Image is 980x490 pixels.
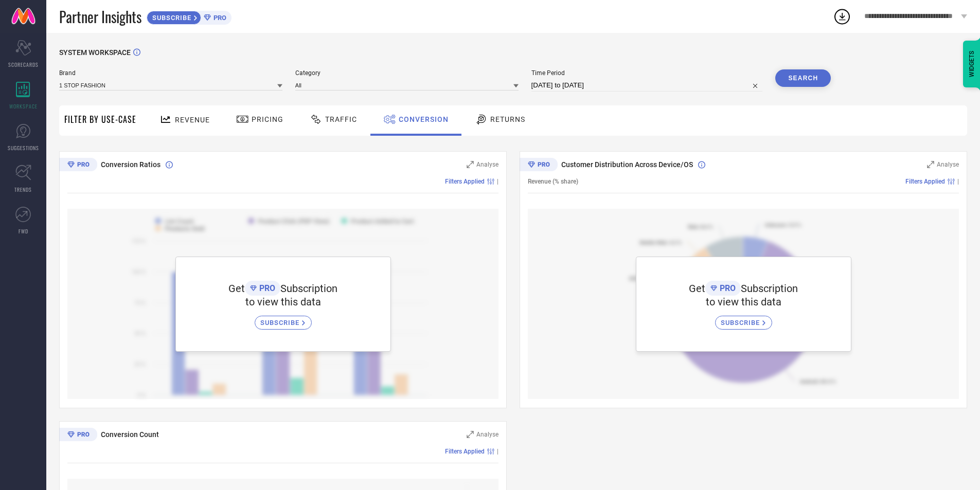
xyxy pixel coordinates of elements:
[445,448,485,455] span: Filters Applied
[59,48,131,57] span: SYSTEM WORKSPACE
[528,178,578,185] span: Revenue (% share)
[399,115,449,123] span: Conversion
[325,115,357,123] span: Traffic
[64,113,136,125] span: Filter By Use-Case
[561,160,693,169] span: Customer Distribution Across Device/OS
[295,69,519,77] span: Category
[476,161,498,168] span: Analyse
[14,186,32,193] span: TRENDS
[957,178,959,185] span: |
[741,282,798,295] span: Subscription
[257,283,275,293] span: PRO
[717,283,736,293] span: PRO
[147,8,231,25] a: SUBSCRIBEPRO
[833,7,851,26] div: Open download list
[531,69,763,77] span: Time Period
[59,158,97,173] div: Premium
[101,430,159,439] span: Conversion Count
[775,69,831,87] button: Search
[228,282,245,295] span: Get
[245,296,321,308] span: to view this data
[927,161,934,168] svg: Zoom
[467,161,474,168] svg: Zoom
[520,158,558,173] div: Premium
[59,6,141,27] span: Partner Insights
[905,178,945,185] span: Filters Applied
[8,144,39,152] span: SUGGESTIONS
[706,296,781,308] span: to view this data
[497,448,498,455] span: |
[937,161,959,168] span: Analyse
[9,102,38,110] span: WORKSPACE
[531,79,763,92] input: Select time period
[721,319,762,326] span: SUBSCRIBE
[445,178,485,185] span: Filters Applied
[8,61,39,68] span: SCORECARDS
[260,319,302,326] span: SUBSCRIBE
[59,69,282,77] span: Brand
[175,116,210,124] span: Revenue
[490,115,525,123] span: Returns
[280,282,337,295] span: Subscription
[255,308,312,330] a: SUBSCRIBE
[19,227,28,235] span: FWD
[476,431,498,438] span: Analyse
[467,431,474,438] svg: Zoom
[101,160,161,169] span: Conversion Ratios
[147,14,194,22] span: SUBSCRIBE
[689,282,705,295] span: Get
[715,308,772,330] a: SUBSCRIBE
[252,115,283,123] span: Pricing
[59,428,97,443] div: Premium
[211,14,226,22] span: PRO
[497,178,498,185] span: |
